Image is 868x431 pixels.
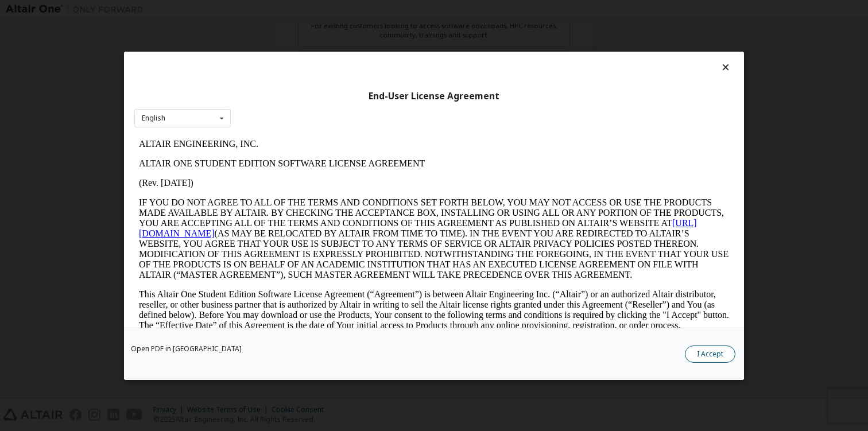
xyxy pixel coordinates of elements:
p: (Rev. [DATE]) [5,44,595,54]
div: End-User License Agreement [134,90,734,102]
a: Open PDF in [GEOGRAPHIC_DATA] [131,345,242,352]
p: This Altair One Student Edition Software License Agreement (“Agreement”) is between Altair Engine... [5,155,595,196]
div: English [142,115,165,122]
p: ALTAIR ENGINEERING, INC. [5,5,595,15]
button: I Accept [685,345,735,362]
p: ALTAIR ONE STUDENT EDITION SOFTWARE LICENSE AGREEMENT [5,24,595,34]
p: IF YOU DO NOT AGREE TO ALL OF THE TERMS AND CONDITIONS SET FORTH BELOW, YOU MAY NOT ACCESS OR USE... [5,63,595,146]
a: [URL][DOMAIN_NAME] [5,84,563,104]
